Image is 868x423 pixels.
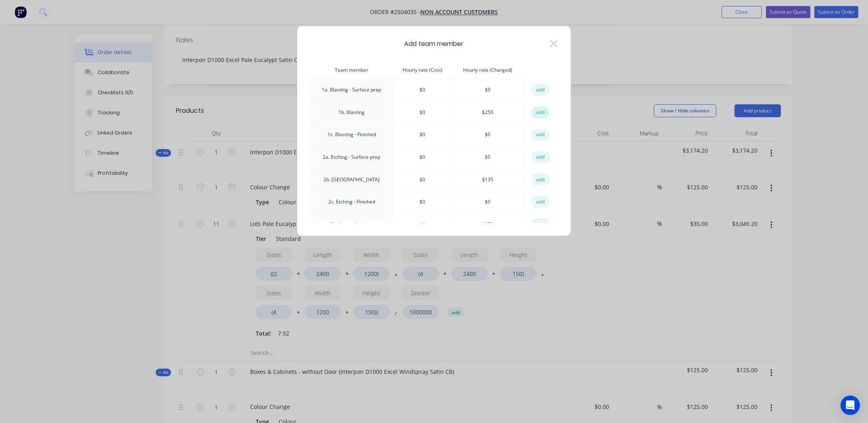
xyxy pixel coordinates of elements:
td: $ 250 [452,213,523,236]
th: Team member [311,62,393,79]
td: $ 0 [393,79,452,102]
div: Open Intercom Messenger [841,396,860,415]
td: $ 250 [452,101,523,124]
span: Add team member [405,39,464,49]
td: 3a. Laser cleaning [311,213,393,236]
button: add [532,129,549,141]
button: add [532,218,549,230]
td: 1a. Blasting - Surface prep [311,79,393,102]
td: 2a. Etching - Surface prep [311,146,393,168]
td: $ 0 [452,124,523,146]
td: $ 0 [393,146,452,168]
td: $ 0 [393,213,452,236]
button: add [532,106,549,118]
th: action [523,62,557,79]
button: add [532,84,549,96]
td: $ 0 [452,191,523,213]
td: $ 0 [393,191,452,213]
th: Hourly rate (Charged) [452,62,523,79]
td: $ 0 [452,79,523,102]
td: 1b. Blasting [311,101,393,124]
button: add [532,174,549,186]
td: $ 135 [452,168,523,191]
td: $ 0 [393,101,452,124]
td: 2c. Etching - Finished [311,191,393,213]
td: 2b. [GEOGRAPHIC_DATA] [311,168,393,191]
td: $ 0 [393,168,452,191]
td: 1c. Blasting - Finished [311,124,393,146]
td: $ 0 [452,146,523,168]
td: $ 0 [393,124,452,146]
th: Hourly rate (Cost) [393,62,452,79]
button: add [532,151,549,163]
button: add [532,196,549,208]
